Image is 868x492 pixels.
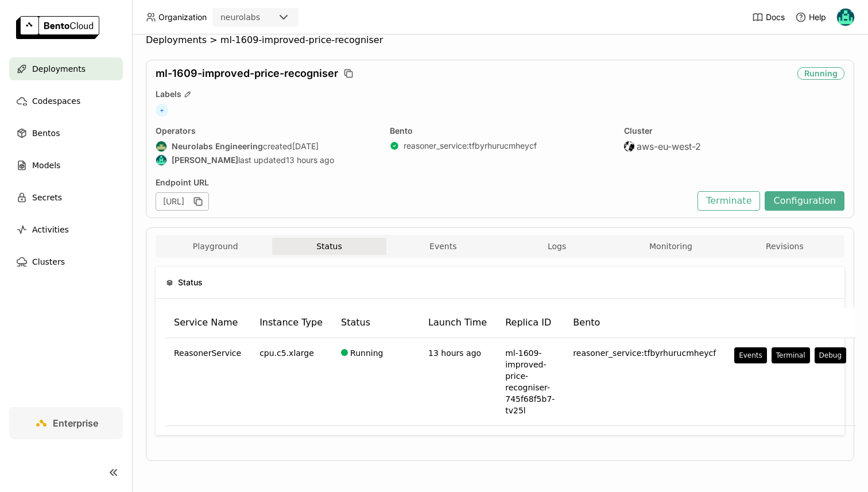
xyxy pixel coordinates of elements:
[32,191,62,204] span: Secrets
[32,158,60,172] span: Models
[9,122,123,145] a: Bentos
[32,62,86,76] span: Deployments
[178,276,203,289] span: Status
[815,347,846,363] button: Debug
[795,11,826,23] div: Help
[156,192,209,211] div: [URL]
[220,11,260,23] div: neurolabs
[548,241,566,251] span: Logs
[419,308,496,338] th: Launch Time
[496,308,564,338] th: Replica ID
[739,351,762,360] div: Events
[32,223,69,237] span: Activities
[158,12,207,22] span: Organization
[9,90,123,113] a: Codespaces
[286,155,334,165] span: 13 hours ago
[734,347,767,363] button: Events
[172,141,263,152] strong: Neurolabs Engineering
[564,308,725,338] th: Bento
[386,238,500,255] button: Events
[158,238,272,255] button: Playground
[624,126,844,136] div: Cluster
[9,218,123,241] a: Activities
[156,104,168,117] span: +
[156,67,338,80] span: ml-1609-improved-price-recogniser
[250,338,332,426] td: cpu.c5.xlarge
[752,11,785,23] a: Docs
[428,348,481,358] span: 13 hours ago
[165,308,250,338] th: Service Name
[332,308,419,338] th: Status
[272,238,386,255] button: Status
[292,141,319,152] span: [DATE]
[564,338,725,426] td: reasoner_service:tfbyrhurucmheycf
[156,126,376,136] div: Operators
[32,126,60,140] span: Bentos
[207,34,220,46] span: >
[404,141,537,151] a: reasoner_service:tfbyrhurucmheycf
[837,9,854,26] img: Calin Cojocaru
[156,177,692,188] div: Endpoint URL
[32,94,80,108] span: Codespaces
[250,308,332,338] th: Instance Type
[797,67,844,80] div: Running
[9,154,123,177] a: Models
[261,12,262,24] input: Selected neurolabs.
[614,238,727,255] button: Monitoring
[220,34,383,46] span: ml-1609-improved-price-recogniser
[809,12,826,22] span: Help
[172,155,238,165] strong: [PERSON_NAME]
[53,417,98,429] span: Enterprise
[9,407,123,439] a: Enterprise
[390,126,610,136] div: Bento
[496,338,564,426] td: ml-1609-improved-price-recogniser-745f68f5b7-tv25l
[156,154,376,166] div: last updated
[766,12,785,22] span: Docs
[772,347,810,363] button: Terminal
[9,250,123,273] a: Clusters
[32,255,65,269] span: Clusters
[697,191,760,211] button: Terminate
[156,89,844,99] div: Labels
[156,141,376,152] div: created
[728,238,842,255] button: Revisions
[146,34,854,46] nav: Breadcrumbs navigation
[156,155,166,165] img: Calin Cojocaru
[146,34,207,46] span: Deployments
[332,338,419,426] td: Running
[765,191,844,211] button: Configuration
[174,347,241,359] span: ReasonerService
[637,141,701,152] span: aws-eu-west-2
[156,141,166,152] img: Neurolabs Engineering
[9,186,123,209] a: Secrets
[9,57,123,80] a: Deployments
[16,16,99,39] img: logo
